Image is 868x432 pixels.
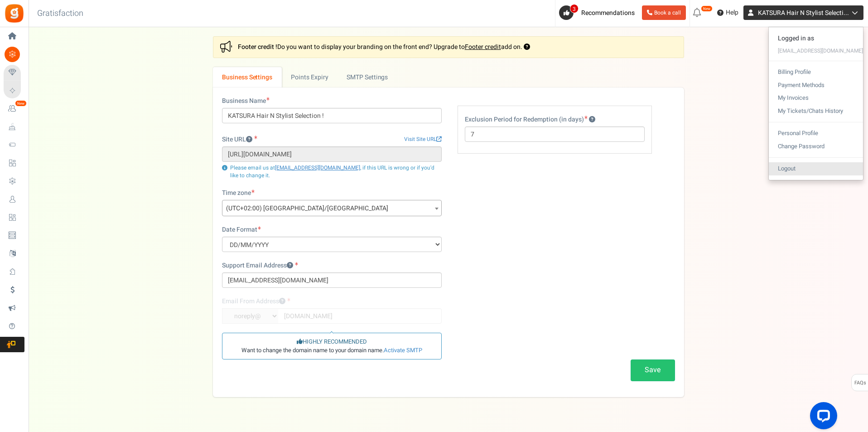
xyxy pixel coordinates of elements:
[275,164,360,172] a: [EMAIL_ADDRESS][DOMAIN_NAME]
[769,45,863,56] div: [EMAIL_ADDRESS][DOMAIN_NAME]
[769,127,863,140] a: Personal Profile
[213,67,282,87] a: Business Settings
[222,200,442,216] span: (UTC+02:00) Europe/Paris
[241,346,422,355] span: Want to change the domain name to your domain name.
[570,4,579,13] span: 3
[238,42,277,52] strong: Footer credit !
[222,225,261,234] label: Date Format
[642,5,686,20] a: Book a call
[581,8,635,18] span: Recommendations
[769,162,863,175] a: Logout
[4,101,24,116] a: New
[222,272,442,288] input: support@yourdomain.com
[404,136,442,143] a: Visit Site URL
[769,79,863,92] a: Payment Methods
[282,67,338,87] a: Points Expiry
[714,5,742,20] a: Help
[769,105,863,118] a: My Tickets/Chats History
[769,140,863,153] a: Change Password
[384,346,422,354] a: Activate SMTP
[213,36,684,58] div: Do you want to display your branding on the front end? Upgrade to add on.
[465,42,501,52] a: Footer credit
[338,67,419,87] a: SMTP Settings
[723,8,738,17] span: Help
[297,338,367,346] span: HIGHLY RECOMMENDED
[4,3,24,24] img: Gratisfaction
[15,100,27,107] em: New
[631,359,675,381] button: Save
[222,108,442,123] input: Your business name
[222,146,442,162] input: http://www.example.com
[769,92,863,105] a: My Invoices
[758,8,849,18] span: KATSURA Hair N Stylist Selecti...
[222,189,255,198] label: Time zone
[222,164,442,180] p: Please email us at , if this URL is wrong or if you'd like to change it.
[769,66,863,79] a: Billing Profile
[465,115,595,124] label: Exclusion Period for Redemption (in days)
[222,200,441,217] span: (UTC+02:00) Europe/Paris
[222,135,257,144] label: Site URL
[27,5,93,23] h3: Gratisfaction
[854,374,866,392] span: FAQs
[701,5,713,12] em: New
[222,261,298,270] label: Support Email Address
[769,32,863,45] div: Logged in as
[559,5,638,20] a: 3 Recommendations
[222,97,270,106] label: Business Name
